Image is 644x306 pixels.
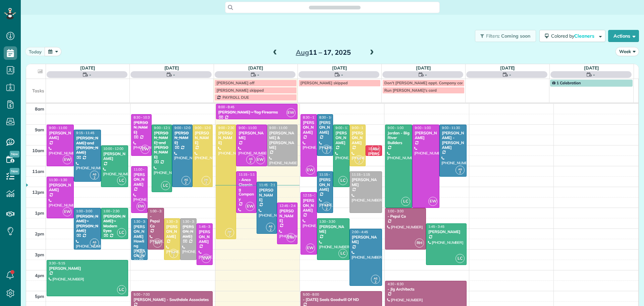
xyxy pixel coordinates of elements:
[182,219,199,224] span: 1:30 - 3:30
[218,126,234,130] span: 9:00 - 2:30
[247,159,255,165] small: 2
[319,172,337,177] span: 11:15 - 1:15
[117,228,126,237] span: LC
[218,110,296,115] div: [PERSON_NAME] - Tag Firearms
[455,254,465,263] span: LC
[269,131,296,150] div: [PERSON_NAME] & [PERSON_NAME]
[256,155,265,164] span: EW
[574,33,595,39] span: Cleaners
[414,131,437,140] div: [PERSON_NAME]
[352,131,364,145] div: [PERSON_NAME]
[169,253,178,259] small: 2
[325,204,328,207] span: AS
[80,65,95,71] a: [DATE]
[458,167,462,171] span: AS
[238,172,257,177] span: 11:15 - 1:15
[319,219,335,224] span: 1:30 - 3:30
[153,238,162,248] span: RH
[387,126,404,130] span: 9:00 - 1:00
[322,148,331,155] small: 2
[303,292,319,297] span: 5:00 - 8:00
[133,120,150,135] div: [PERSON_NAME]
[49,266,126,271] div: [PERSON_NAME]
[325,146,328,150] span: AS
[93,172,96,176] span: AS
[368,146,388,151] span: 10:00 - 10:30
[246,202,255,211] span: EW
[35,273,44,278] span: 4pm
[551,33,597,39] span: Colored by
[166,219,182,224] span: 1:30 - 3:30
[133,115,152,120] span: 8:30 - 10:30
[76,209,92,213] span: 1:00 - 3:00
[32,189,44,195] span: 12pm
[150,209,166,213] span: 1:00 - 3:00
[133,172,146,187] div: [PERSON_NAME]
[552,80,581,85] span: 1 Celebration
[89,71,91,78] span: -
[509,71,511,78] span: -
[428,229,465,234] div: [PERSON_NAME]
[303,193,321,198] span: 12:15 - 3:15
[35,106,44,112] span: 8am
[76,136,99,155] div: [PERSON_NAME] and [PERSON_NAME]
[316,4,354,11] span: Search ZenMaid…
[238,131,265,140] div: [PERSON_NAME]
[357,157,362,161] span: JW
[10,151,19,158] span: New
[137,202,146,211] span: EW
[103,146,123,151] span: 10:00 - 12:00
[355,159,363,165] small: 2
[303,120,315,135] div: [PERSON_NAME]
[352,230,368,234] span: 2:00 - 4:45
[384,88,437,93] span: Run [PERSON_NAME]'s card
[133,167,152,172] span: 11:00 - 1:15
[301,80,348,85] span: [PERSON_NAME] skipped
[296,48,309,56] span: Aug
[257,71,259,78] span: -
[352,126,370,130] span: 9:00 - 11:00
[281,49,365,56] h2: 11 – 17, 2025
[279,204,298,208] span: 12:45 - 2:45
[428,224,444,229] span: 1:45 - 3:45
[415,238,424,248] span: RH
[238,177,255,202] div: - Anco Cleaning Company
[174,126,193,130] span: 9:00 - 12:00
[117,176,126,185] span: LC
[368,151,380,166] div: [PERSON_NAME]
[184,178,188,181] span: AS
[90,175,99,181] small: 2
[182,224,195,239] div: [PERSON_NAME]
[335,126,354,130] span: 9:00 - 12:00
[352,235,380,245] div: [PERSON_NAME]
[266,227,275,233] small: 2
[139,251,143,254] span: AS
[25,47,45,56] button: today
[204,178,208,181] span: JW
[286,108,296,117] span: EW
[249,157,253,161] span: AS
[322,206,331,212] small: 2
[306,244,315,253] span: EW
[456,169,464,176] small: 2
[161,181,170,190] span: LC
[182,180,190,186] small: 2
[371,145,380,154] span: AM
[49,178,67,182] span: 11:30 - 1:30
[338,176,347,185] span: LC
[218,131,234,145] div: [PERSON_NAME]
[103,214,126,233] div: [PERSON_NAME] - Modern Eyes
[303,198,315,213] div: [PERSON_NAME]
[279,209,296,223] div: [PERSON_NAME]
[303,297,380,302] div: - [DATE] Seals Goodwill Of ND
[371,279,380,285] small: 2
[93,240,96,244] span: AS
[154,126,172,130] span: 9:00 - 12:15
[137,253,145,259] small: 2
[306,166,315,175] span: EW
[286,233,296,242] span: EW
[174,131,191,145] div: [PERSON_NAME]
[415,126,431,130] span: 9:00 - 1:00
[319,115,337,120] span: 8:30 - 10:30
[216,88,264,93] span: [PERSON_NAME] skipped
